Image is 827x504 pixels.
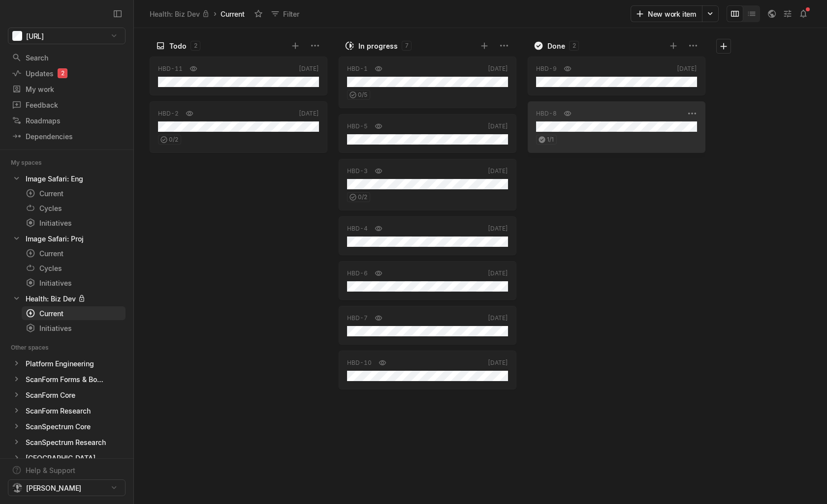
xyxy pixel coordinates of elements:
[8,451,126,465] a: [GEOGRAPHIC_DATA] Data Delivery
[191,41,200,51] div: 2
[488,269,508,278] div: [DATE]
[26,188,122,199] div: Current
[339,54,521,504] div: grid
[26,248,122,259] div: Current
[158,109,179,118] div: HBD-2
[528,57,705,95] a: HBD-9[DATE]
[26,323,122,333] div: Initiatives
[358,193,367,202] span: 0 / 2
[22,276,126,290] a: Initiatives
[677,64,697,73] div: [DATE]
[12,131,122,142] div: Dependencies
[8,404,126,417] a: ScanForm Research
[347,358,372,367] div: HBD-10
[347,167,368,176] div: HBD-3
[12,483,22,493] img: leah_headshot.jpg
[299,109,319,118] div: [DATE]
[528,98,705,156] div: HBD-81/1
[8,172,126,185] a: Image Safari: Eng
[347,269,368,278] div: HBD-6
[727,5,743,22] button: Change to mode board_view
[26,374,106,385] div: ScanForm Forms & Books
[631,5,702,22] button: New work item
[339,213,516,258] div: HBD-4[DATE]
[299,64,319,73] div: [DATE]
[8,232,126,245] a: Image Safari: Proj
[347,224,368,233] div: HBD-4
[528,54,710,504] div: grid
[266,6,305,22] button: Filter
[26,465,75,475] div: Help & Support
[22,306,126,320] a: Current
[339,348,516,392] div: HBD-10[DATE]
[148,7,212,21] a: Health: Biz Dev
[547,135,554,144] span: 1 / 1
[22,246,126,260] a: Current
[8,292,126,305] a: Health: Biz Dev
[339,54,516,111] div: HBD-1[DATE]0/5
[150,57,327,95] a: HBD-11[DATE]
[339,306,516,345] a: HBD-7[DATE]
[26,263,108,273] div: Cycles
[26,483,81,493] span: [PERSON_NAME]
[528,54,705,98] div: HBD-9[DATE]
[22,216,126,230] a: Initiatives
[22,186,126,200] a: Current
[26,358,94,369] div: Platform Engineering
[8,97,126,112] a: Feedback
[8,372,126,386] a: ScanForm Forms & Books
[8,66,126,81] a: Updates2
[347,64,368,73] div: HBD-1
[8,50,126,65] a: Search
[26,390,75,400] div: ScanForm Core
[158,64,183,73] div: HBD-11
[358,90,367,99] span: 0 / 5
[26,174,83,184] div: Image Safari: Eng
[339,258,516,303] div: HBD-6[DATE]
[58,68,67,78] div: 2
[488,224,508,233] div: [DATE]
[26,203,108,213] div: Cycles
[22,261,126,275] a: Cycles
[26,406,91,416] div: ScanForm Research
[214,9,217,19] div: ›
[8,388,126,402] a: ScanForm Core
[12,53,122,63] div: Search
[488,122,508,131] div: [DATE]
[169,135,178,144] span: 0 / 2
[26,308,122,319] div: Current
[743,5,760,22] button: Change to mode list_view
[347,314,368,323] div: HBD-7
[26,234,84,244] div: Image Safari: Proj
[339,351,516,389] a: HBD-10[DATE]
[569,41,579,51] div: 2
[339,114,516,153] a: HBD-5[DATE]
[488,64,508,73] div: [DATE]
[26,294,76,304] div: Health: Biz Dev
[150,98,327,156] div: HBD-2[DATE]0/2
[26,31,44,41] span: [URL]
[22,321,126,335] a: Initiatives
[219,7,247,21] div: Current
[8,356,126,370] div: Platform Engineering
[26,421,91,432] div: ScanSpectrum Core
[8,435,126,449] a: ScanSpectrum Research
[26,453,106,463] div: [GEOGRAPHIC_DATA] Data Delivery
[8,28,126,44] button: [URL]
[339,159,516,210] a: HBD-3[DATE]0/2
[8,129,126,144] a: Dependencies
[528,101,705,153] a: HBD-81/1
[347,122,368,131] div: HBD-5
[339,303,516,348] div: HBD-7[DATE]
[22,201,126,215] a: Cycles
[8,479,126,496] button: [PERSON_NAME]
[26,278,122,288] div: Initiatives
[339,216,516,255] a: HBD-4[DATE]
[488,167,508,176] div: [DATE]
[12,116,122,126] div: Roadmaps
[26,218,122,228] div: Initiatives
